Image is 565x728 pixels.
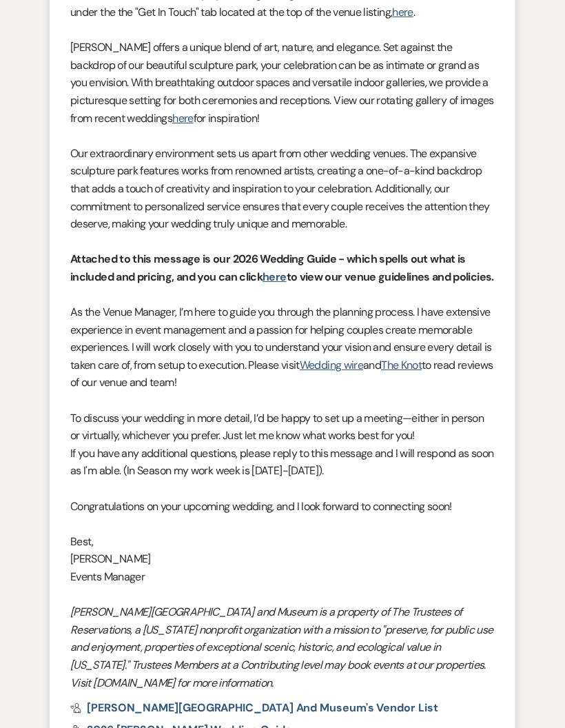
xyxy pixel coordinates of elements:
[70,551,495,569] p: [PERSON_NAME]
[70,445,495,481] p: If you have any additional questions, please reply to this message and I will respond as soon as ...
[392,6,413,20] a: here
[381,358,422,373] a: The Knot
[263,270,286,285] a: here
[70,39,495,128] p: [PERSON_NAME] offers a unique blend of art, nature, and elegance. Set against the backdrop of our...
[70,498,495,516] p: Congratulations on your upcoming wedding, and I look forward to connecting soon!
[70,145,495,234] p: Our extraordinary environment sets us apart from other wedding venues. The expansive sculpture pa...
[287,270,494,285] strong: to view our venue guidelines and policies.
[70,410,495,445] p: To discuss your wedding in more detail, I’d be happy to set up a meeting—either in person or virt...
[70,535,94,549] span: Best,
[221,6,392,20] span: ocated at the top of the venue listing,
[70,304,495,392] p: As the Venue Manager, I’m here to guide you through the planning process. I have extensive experi...
[413,6,415,20] span: .
[172,112,193,126] a: here
[70,252,466,285] strong: Attached to this message is our 2026 Wedding Guide - which spells out what is included and pricin...
[70,570,145,585] span: Events Manager
[70,703,438,714] a: [PERSON_NAME][GEOGRAPHIC_DATA] and Museum's Vendor List
[87,701,438,716] span: [PERSON_NAME][GEOGRAPHIC_DATA] and Museum's Vendor List
[70,605,493,690] em: [PERSON_NAME][GEOGRAPHIC_DATA] and Museum is a property of The Trustees of Reservations, a [US_ST...
[300,358,363,373] a: Wedding wire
